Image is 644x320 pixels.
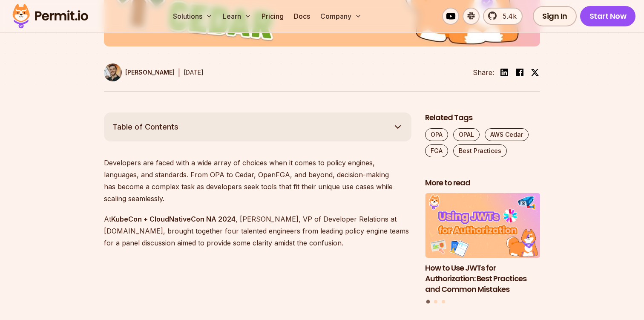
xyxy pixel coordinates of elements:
span: Table of Contents [112,121,178,133]
a: Start Now [580,6,636,26]
h2: More to read [425,178,540,188]
a: [PERSON_NAME] [104,63,175,81]
img: Daniel Bass [104,63,122,81]
h3: How to Use JWTs for Authorization: Best Practices and Common Mistakes [425,263,540,294]
button: Table of Contents [104,112,411,141]
p: Developers are faced with a wide array of choices when it comes to policy engines, languages, and... [104,157,411,205]
img: linkedin [499,67,509,78]
a: Sign In [533,6,577,26]
a: OPAL [453,128,480,141]
img: twitter [531,68,539,77]
button: Go to slide 3 [442,300,445,303]
button: Solutions [170,8,216,25]
span: 5.4k [497,11,517,21]
a: Pricing [258,8,287,25]
a: Best Practices [453,144,507,157]
img: Permit logo [9,2,92,31]
time: [DATE] [184,69,204,76]
div: | [178,67,180,78]
h2: Related Tags [425,112,540,123]
li: Share: [473,67,494,78]
img: How to Use JWTs for Authorization: Best Practices and Common Mistakes [425,193,540,258]
div: Posts [425,193,540,305]
button: Go to slide 1 [426,300,430,304]
li: 1 of 3 [425,193,540,294]
p: [PERSON_NAME] [125,68,175,77]
strong: KubeCon + CloudNativeCon NA 2024 [111,215,236,223]
p: At , [PERSON_NAME], VP of Developer Relations at [DOMAIN_NAME], brought together four talented en... [104,213,411,249]
a: 5.4k [483,8,523,25]
a: AWS Cedar [485,128,529,141]
button: Go to slide 2 [434,300,437,303]
a: FGA [425,144,448,157]
img: facebook [515,67,525,78]
button: Learn [219,8,255,25]
a: OPA [425,128,448,141]
a: Docs [290,8,313,25]
button: Company [317,8,365,25]
a: How to Use JWTs for Authorization: Best Practices and Common MistakesHow to Use JWTs for Authoriz... [425,193,540,294]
